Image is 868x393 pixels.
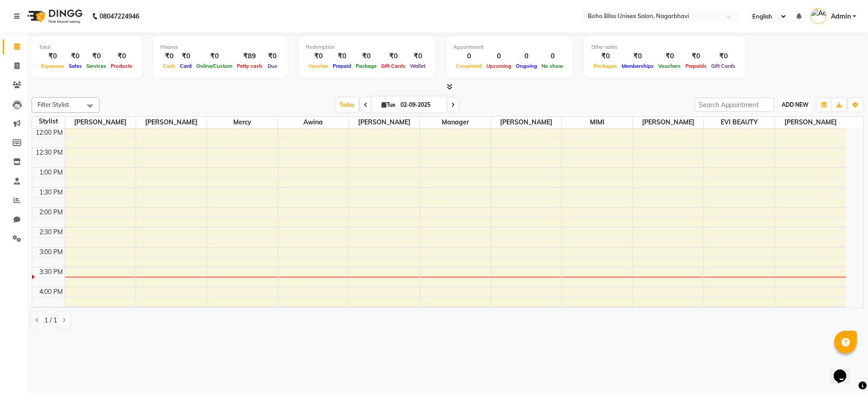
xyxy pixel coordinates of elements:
span: Package [354,63,379,69]
span: Services [84,63,108,69]
span: Tue [379,101,398,108]
span: Filter Stylist [38,101,69,108]
div: ₹0 [683,51,709,62]
div: 1:30 PM [38,188,65,197]
div: ₹0 [264,51,280,62]
span: Manager [420,117,491,128]
span: Today [336,98,359,112]
div: ₹0 [84,51,108,62]
span: Sales [66,63,84,69]
span: Awina [278,117,349,128]
span: 1 / 1 [44,316,57,325]
span: Completed [453,63,484,69]
div: 0 [484,51,514,62]
span: Packages [591,63,619,69]
span: Upcoming [484,63,514,69]
div: ₹0 [178,51,194,62]
div: 12:30 PM [34,148,65,157]
div: Stylist [32,117,65,126]
div: ₹89 [235,51,264,62]
input: 2025-09-02 [398,98,443,112]
div: ₹0 [330,51,354,62]
span: Card [178,63,194,69]
div: 2:00 PM [38,208,65,217]
div: ₹0 [354,51,379,62]
span: Prepaid [330,63,354,69]
span: Products [108,63,135,69]
span: Online/Custom [194,63,235,69]
div: 4:30 PM [38,307,65,317]
div: ₹0 [306,51,330,62]
span: Cash [160,63,178,69]
span: Petty cash [235,63,264,69]
div: 0 [514,51,539,62]
span: Wallet [408,63,428,69]
span: [PERSON_NAME] [65,117,136,128]
span: [PERSON_NAME] [633,117,703,128]
div: Other sales [591,43,738,51]
div: 0 [453,51,484,62]
span: [PERSON_NAME] [136,117,207,128]
div: ₹0 [379,51,408,62]
span: Ongoing [514,63,539,69]
span: ADD NEW [782,101,808,108]
div: 3:30 PM [38,267,65,277]
div: ₹0 [591,51,619,62]
span: [PERSON_NAME] [491,117,561,128]
span: Admin [831,12,851,21]
div: 4:00 PM [38,287,65,297]
div: Finance [160,43,280,51]
span: MIMI [562,117,632,128]
span: Gift Cards [709,63,738,69]
div: ₹0 [108,51,135,62]
img: logo [23,4,85,29]
span: [PERSON_NAME] [775,117,846,128]
div: ₹0 [408,51,428,62]
span: Expenses [39,63,66,69]
div: ₹0 [709,51,738,62]
span: Memberships [619,63,656,69]
span: Voucher [306,63,330,69]
div: 1:00 PM [38,168,65,177]
button: ADD NEW [779,99,811,111]
span: Gift Cards [379,63,408,69]
div: 2:30 PM [38,227,65,237]
div: Redemption [306,43,428,51]
b: 08047224946 [99,4,139,29]
span: Prepaids [683,63,709,69]
div: Appointment [453,43,566,51]
div: ₹0 [66,51,84,62]
img: Admin [811,8,826,24]
div: 3:00 PM [38,247,65,257]
div: 0 [539,51,566,62]
div: ₹0 [160,51,178,62]
div: ₹0 [194,51,235,62]
div: ₹0 [39,51,66,62]
iframe: chat widget [830,357,859,384]
span: [PERSON_NAME] [349,117,420,128]
span: Mercy [207,117,278,128]
div: ₹0 [619,51,656,62]
span: Due [265,63,279,69]
input: Search Appointment [695,98,774,112]
span: Vouchers [656,63,683,69]
div: 12:00 PM [34,128,65,137]
div: ₹0 [656,51,683,62]
span: No show [539,63,566,69]
span: EVI BEAUTY [704,117,774,128]
div: Total [39,43,135,51]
